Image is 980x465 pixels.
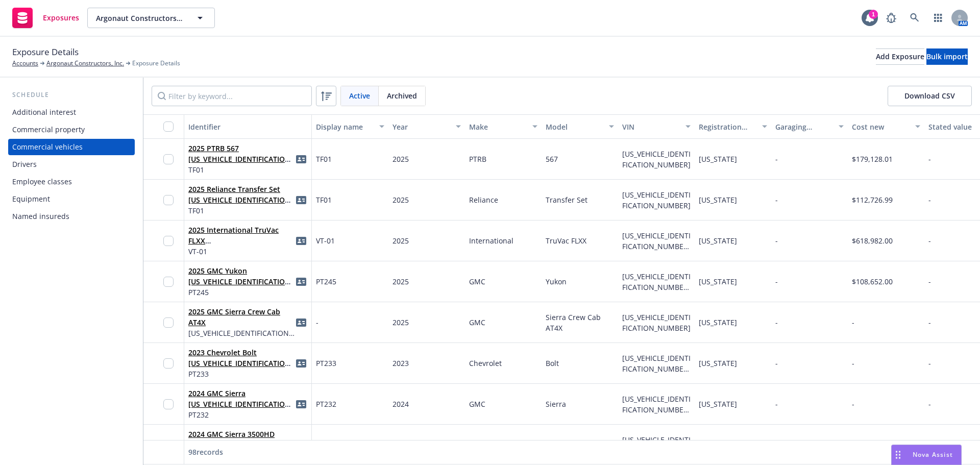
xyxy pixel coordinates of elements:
button: Nova Assist [891,445,962,465]
span: [US_VEHICLE_IDENTIFICATION_NUMBER](VT-01) [622,231,691,262]
a: Exposures [8,4,83,32]
span: - [775,439,778,450]
span: Archived [387,90,417,101]
span: 2025 International TruVac FLXX [US_VEHICLE_IDENTIFICATION_NUMBER](VT-01) [188,225,295,246]
a: idCard [295,316,307,329]
div: Add Exposure [876,49,924,64]
a: 2024 GMC Sierra 3500HD [US_VEHICLE_IDENTIFICATION_NUMBER](PT231) [188,429,293,460]
span: idCard [295,235,307,247]
span: Argonaut Constructors, Inc. [96,13,184,23]
button: Cost new [848,114,924,139]
span: GMC [469,277,485,286]
a: idCard [295,153,307,165]
span: TF01 [188,164,295,175]
span: Sierra Crew Cab AT4X [546,312,603,333]
input: Toggle Row Selected [163,195,174,205]
span: VT-01 [188,246,295,257]
span: [US_STATE] [699,236,737,246]
span: TF01 [316,194,332,205]
span: [US_STATE] [699,154,737,164]
span: 2025 GMC Yukon [US_VEHICLE_IDENTIFICATION_NUMBER](PT245) [188,265,295,287]
span: - [775,235,778,246]
span: 98 records [188,447,223,457]
input: Toggle Row Selected [163,358,174,369]
span: - [775,317,778,328]
span: 567 [546,154,558,164]
span: VT-01 [316,235,335,246]
span: 2024 GMC Sierra [US_VEHICLE_IDENTIFICATION_NUMBER](PT232) [188,388,295,409]
div: Display name [316,121,373,132]
span: Exposures [43,14,79,22]
span: PT233 [188,369,295,379]
span: $179,128.01 [852,154,893,164]
a: Additional interest [8,104,135,120]
input: Toggle Row Selected [163,236,174,246]
span: 2025 [393,195,409,205]
a: Named insureds [8,208,135,225]
span: Sierra [546,399,566,409]
span: TruVac FLXX [546,236,586,246]
span: TF01 [316,154,332,164]
span: 2025 [393,317,409,327]
span: - [775,358,778,369]
span: [US_VEHICLE_IDENTIFICATION_NUMBER] [622,190,691,210]
span: PTRB [469,154,486,164]
a: 2025 International TruVac FLXX [US_VEHICLE_IDENTIFICATION_NUMBER](VT-01) [188,225,293,267]
button: Argonaut Constructors, Inc. [87,8,215,28]
span: PT233 [316,358,336,369]
span: Active [349,90,370,101]
span: - [928,399,931,409]
span: 2025 Reliance Transfer Set [US_VEHICLE_IDENTIFICATION_NUMBER] [188,184,295,205]
div: Bulk import [926,49,968,64]
div: Year [393,121,450,132]
span: PT232 [316,399,336,409]
span: [US_VEHICLE_IDENTIFICATION_NUMBER] [622,312,691,333]
span: - [775,154,778,164]
div: Cost new [852,121,909,132]
div: Schedule [8,90,135,100]
span: - [775,399,778,409]
span: 2025 [393,236,409,246]
span: [US_STATE] [699,277,737,286]
span: - [928,358,931,368]
a: idCard [295,439,307,451]
div: 1 [869,9,878,18]
span: [US_STATE] [699,399,737,409]
span: International [469,236,513,246]
span: - [928,317,931,327]
span: $108,652.00 [852,277,893,286]
span: 2024 GMC Sierra 3500HD [US_VEHICLE_IDENTIFICATION_NUMBER](PT231) [188,429,295,450]
a: idCard [295,357,307,370]
input: Toggle Row Selected [163,154,174,164]
span: 2025 [393,154,409,164]
span: [US_VEHICLE_IDENTIFICATION_NUMBER](PT245) [622,272,691,303]
span: - [316,317,318,328]
span: 2023 [393,358,409,368]
div: Drivers [12,156,37,173]
span: TF01 [188,205,295,216]
span: PT232 [188,409,295,420]
div: Registration state [699,121,756,132]
a: 2025 GMC Sierra Crew Cab AT4X [188,307,280,327]
span: - [775,194,778,205]
button: VIN [618,114,695,139]
span: 2025 [393,277,409,286]
span: 2024 [393,399,409,409]
span: PT245 [188,287,295,298]
button: Garaging address [771,114,848,139]
a: Argonaut Constructors, Inc. [46,59,124,68]
a: idCard [295,398,307,410]
div: Named insureds [12,208,69,225]
span: Nova Assist [913,450,953,459]
div: Make [469,121,526,132]
button: Year [388,114,465,139]
a: Accounts [12,59,38,68]
a: idCard [295,194,307,206]
span: PT245 [316,276,336,287]
span: 2025 PTRB 567 [US_VEHICLE_IDENTIFICATION_NUMBER] [188,143,295,164]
